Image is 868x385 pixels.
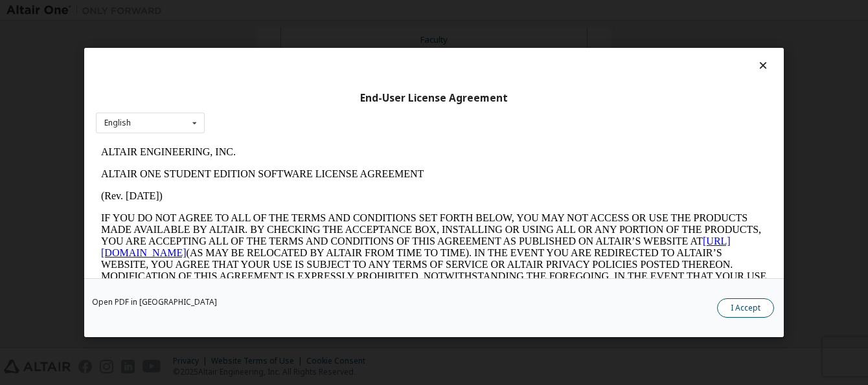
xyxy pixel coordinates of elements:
p: ALTAIR ENGINEERING, INC. [5,5,671,17]
button: I Accept [717,298,774,318]
a: Open PDF in [GEOGRAPHIC_DATA] [92,298,217,306]
a: [URL][DOMAIN_NAME] [5,94,635,117]
p: (Rev. [DATE]) [5,49,671,61]
p: IF YOU DO NOT AGREE TO ALL OF THE TERMS AND CONDITIONS SET FORTH BELOW, YOU MAY NOT ACCESS OR USE... [5,71,671,164]
div: End-User License Agreement [96,92,772,105]
div: English [104,119,131,127]
p: ALTAIR ONE STUDENT EDITION SOFTWARE LICENSE AGREEMENT [5,27,671,39]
